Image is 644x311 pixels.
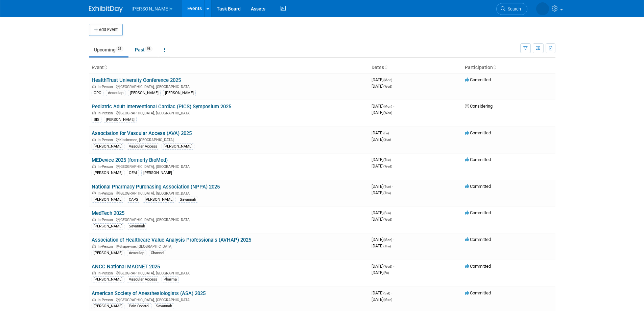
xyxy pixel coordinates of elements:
[154,303,174,309] div: Savannah
[92,264,160,270] a: ANCC National MAGNET 2025
[383,238,392,242] span: (Mon)
[383,291,390,295] span: (Sat)
[178,197,198,203] div: Savannah
[383,265,392,268] span: (Wed)
[127,143,159,150] div: Vascular Access
[92,84,366,89] div: [GEOGRAPHIC_DATA], [GEOGRAPHIC_DATA]
[372,270,389,275] span: [DATE]
[127,276,159,283] div: Vascular Access
[383,218,392,221] span: (Wed)
[92,223,124,229] div: [PERSON_NAME]
[127,303,151,309] div: Pain Control
[383,298,392,302] span: (Mon)
[98,164,115,169] span: In-Person
[130,43,158,56] a: Past98
[372,137,391,142] span: [DATE]
[505,6,521,12] span: Search
[372,77,394,82] span: [DATE]
[92,170,124,176] div: [PERSON_NAME]
[383,244,391,248] span: (Thu)
[372,130,391,135] span: [DATE]
[92,130,192,136] a: Association for Vascular Access (AVA) 2025
[92,85,96,88] img: In-Person Event
[98,138,115,142] span: In-Person
[92,143,124,150] div: [PERSON_NAME]
[383,131,389,135] span: (Fri)
[465,157,491,162] span: Committed
[92,190,366,196] div: [GEOGRAPHIC_DATA], [GEOGRAPHIC_DATA]
[383,191,391,195] span: (Thu)
[384,65,387,70] a: Sort by Start Date
[98,244,115,249] span: In-Person
[98,191,115,196] span: In-Person
[104,117,137,123] div: [PERSON_NAME]
[127,197,140,203] div: CAPS
[98,298,115,302] span: In-Person
[89,62,369,73] th: Event
[392,157,393,162] span: -
[383,185,391,188] span: (Tue)
[89,43,128,56] a: Upcoming31
[372,264,394,269] span: [DATE]
[393,77,394,82] span: -
[393,264,394,269] span: -
[372,163,392,169] span: [DATE]
[465,210,491,215] span: Committed
[536,2,549,15] img: Dawn Brown
[92,290,206,296] a: American Society of Anesthesiologists (ASA) 2025
[372,290,392,295] span: [DATE]
[92,197,124,203] div: [PERSON_NAME]
[465,237,491,242] span: Committed
[92,250,124,256] div: [PERSON_NAME]
[92,164,96,168] img: In-Person Event
[392,210,393,215] span: -
[372,210,393,215] span: [DATE]
[372,243,391,248] span: [DATE]
[92,217,366,222] div: [GEOGRAPHIC_DATA], [GEOGRAPHIC_DATA]
[383,105,392,108] span: (Mon)
[92,157,168,163] a: MEDevice 2025 (formerly BioMed)
[92,297,366,302] div: [GEOGRAPHIC_DATA], [GEOGRAPHIC_DATA]
[127,250,146,256] div: Aesculap
[383,78,392,82] span: (Mon)
[106,90,125,96] div: Aesculap
[98,271,115,275] span: In-Person
[465,130,491,135] span: Committed
[92,137,366,142] div: Kissimmee, [GEOGRAPHIC_DATA]
[383,111,392,115] span: (Wed)
[128,90,161,96] div: [PERSON_NAME]
[369,62,462,73] th: Dates
[92,218,96,221] img: In-Person Event
[392,184,393,189] span: -
[372,110,392,115] span: [DATE]
[145,46,152,51] span: 98
[393,237,394,242] span: -
[104,65,107,70] a: Sort by Event Name
[372,184,393,189] span: [DATE]
[92,210,124,216] a: MedTech 2025
[149,250,166,256] div: Channel
[383,164,392,168] span: (Wed)
[390,130,391,135] span: -
[92,298,96,301] img: In-Person Event
[372,84,392,89] span: [DATE]
[141,170,174,176] div: [PERSON_NAME]
[92,77,181,83] a: HealthTrust University Conference 2025
[372,237,394,242] span: [DATE]
[92,163,366,169] div: [GEOGRAPHIC_DATA], [GEOGRAPHIC_DATA]
[372,297,392,302] span: [DATE]
[143,197,175,203] div: [PERSON_NAME]
[465,184,491,189] span: Committed
[383,211,391,215] span: (Sun)
[89,6,123,13] img: ExhibitDay
[92,243,366,249] div: Grapevine, [GEOGRAPHIC_DATA]
[372,190,391,195] span: [DATE]
[92,110,366,115] div: [GEOGRAPHIC_DATA], [GEOGRAPHIC_DATA]
[98,218,115,222] span: In-Person
[372,217,392,222] span: [DATE]
[116,46,123,51] span: 31
[127,223,147,229] div: Savannah
[391,290,392,295] span: -
[162,143,194,150] div: [PERSON_NAME]
[372,104,394,109] span: [DATE]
